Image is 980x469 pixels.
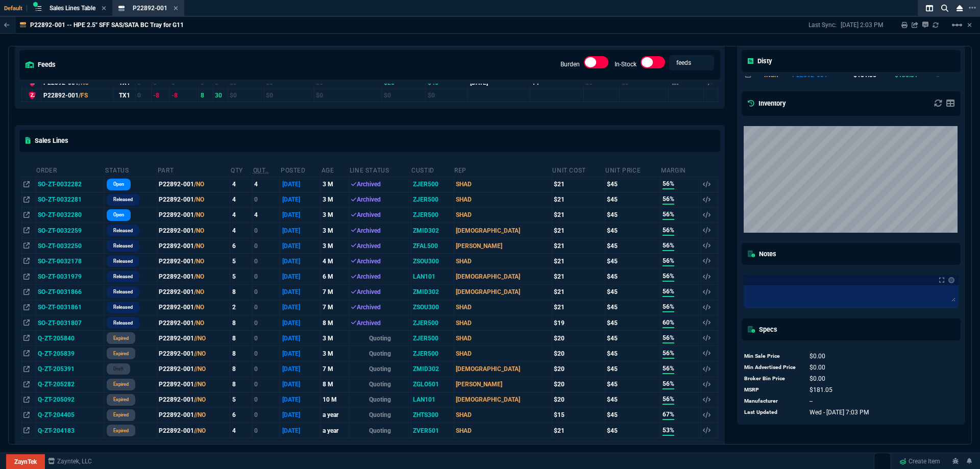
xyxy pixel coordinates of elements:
[952,2,967,14] nx-icon: Close Workbench
[321,284,349,300] td: 7 M
[36,238,105,254] td: SO-ZT-0032250
[552,162,605,177] th: Unit Cost
[157,177,230,192] td: P22892-001
[663,287,674,297] span: 56%
[351,210,409,219] div: Archived
[321,223,349,238] td: 3 M
[411,192,454,207] td: ZJER500
[113,288,133,296] p: Released
[584,56,608,72] div: Burden
[113,396,129,404] p: expired
[36,361,105,377] td: Q-ZT-205391
[411,238,454,254] td: ZFAL500
[951,19,963,31] mat-icon: Example home icon
[23,258,30,265] nx-icon: Open In Opposite Panel
[426,89,468,102] td: $0
[23,288,30,295] nx-icon: Open In Opposite Panel
[321,361,349,377] td: 7 M
[253,254,280,269] td: 0
[554,334,603,343] div: $20
[454,238,552,254] td: [PERSON_NAME]
[280,392,321,407] td: [DATE]
[230,238,253,254] td: 6
[937,2,952,14] nx-icon: Search
[748,98,786,108] h5: Inventory
[663,333,674,343] span: 56%
[554,195,603,204] div: $21
[605,315,660,330] td: $45
[454,192,552,207] td: SHAD
[454,315,552,330] td: SHAD
[113,350,129,358] p: expired
[253,361,280,377] td: 0
[36,346,105,361] td: Q-ZT-205839
[969,3,976,13] nx-icon: Open New Tab
[113,242,133,250] p: Released
[157,254,230,269] td: P22892-001
[454,392,552,407] td: [DEMOGRAPHIC_DATA]
[26,60,56,69] h5: feeds
[454,177,552,192] td: SHAD
[810,398,813,405] span: --
[230,192,253,207] td: 4
[744,384,800,396] td: MSRP
[663,349,674,359] span: 56%
[663,394,674,405] span: 56%
[808,21,841,29] p: Last Sync:
[349,162,411,177] th: Line Status
[23,319,30,327] nx-icon: Open In Opposite Panel
[36,192,105,207] td: SO-ZT-0032281
[105,162,157,177] th: Status
[113,89,136,102] td: TX1
[744,373,870,384] tr: undefined
[23,350,30,357] nx-icon: Open In Opposite Panel
[280,192,321,207] td: [DATE]
[605,207,660,223] td: $45
[280,331,321,346] td: [DATE]
[157,377,230,392] td: P22892-001
[157,331,230,346] td: P22892-001
[321,192,349,207] td: 3 M
[663,256,674,266] span: 56%
[157,392,230,407] td: P22892-001
[280,300,321,315] td: [DATE]
[411,300,454,315] td: ZSOU300
[253,223,280,238] td: 0
[194,350,206,357] span: //NO
[113,211,124,219] p: Open
[554,287,603,297] div: $21
[411,346,454,361] td: ZJER500
[411,254,454,269] td: ZSOU300
[113,380,129,388] p: expired
[36,269,105,284] td: SO-ZT-0031979
[113,180,124,188] p: Open
[230,177,253,192] td: 4
[321,331,349,346] td: 3 M
[321,269,349,284] td: 6 M
[663,318,674,328] span: 60%
[230,207,253,223] td: 4
[554,272,603,281] div: $21
[157,238,230,254] td: P22892-001
[351,380,409,389] p: Quoting
[663,379,674,389] span: 56%
[351,349,409,358] p: Quoting
[663,364,674,374] span: 56%
[641,56,665,72] div: In-Stock
[113,227,133,235] p: Released
[264,89,314,102] td: $0
[4,5,27,12] span: Default
[157,162,230,177] th: Part
[351,241,409,251] div: Archived
[321,238,349,254] td: 3 M
[36,392,105,407] td: Q-ZT-205092
[605,254,660,269] td: $45
[411,331,454,346] td: ZJER500
[36,254,105,269] td: SO-ZT-0032178
[605,192,660,207] td: $45
[194,365,206,373] span: //NO
[36,377,105,392] td: Q-ZT-205282
[321,254,349,269] td: 4 M
[321,392,349,407] td: 10 M
[554,257,603,266] div: $21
